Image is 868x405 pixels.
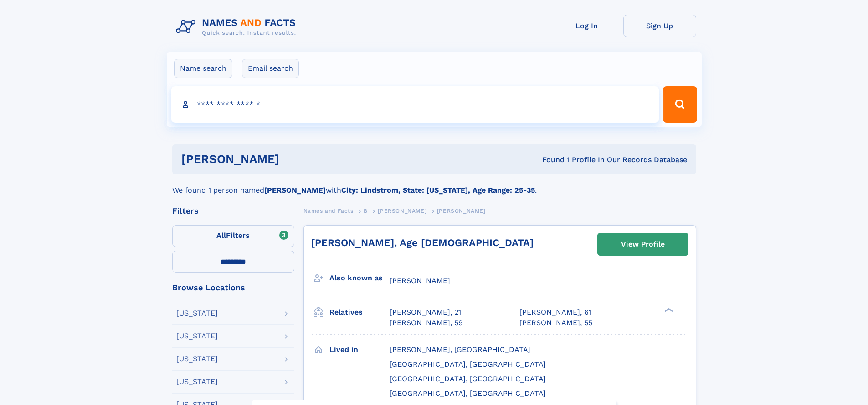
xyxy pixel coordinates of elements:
[598,233,688,255] a: View Profile
[378,205,426,216] a: [PERSON_NAME]
[172,15,303,39] img: Logo Names and Facts
[329,305,390,320] h3: Relatives
[663,307,673,313] div: ❯
[172,225,294,247] label: Filters
[176,332,218,340] div: [US_STATE]
[329,270,390,286] h3: Also known as
[181,153,411,165] h1: [PERSON_NAME]
[172,284,294,292] div: Browse Locations
[171,86,659,123] input: search input
[303,205,354,216] a: Names and Facts
[621,234,665,255] div: View Profile
[390,389,546,398] span: [GEOGRAPHIC_DATA], [GEOGRAPHIC_DATA]
[176,310,218,317] div: [US_STATE]
[519,318,592,328] a: [PERSON_NAME], 55
[411,155,687,165] div: Found 1 Profile In Our Records Database
[390,345,530,354] span: [PERSON_NAME], [GEOGRAPHIC_DATA]
[341,186,535,195] b: City: Lindstrom, State: [US_STATE], Age Range: 25-35
[172,174,696,196] div: We found 1 person named with .
[364,205,368,216] a: B
[264,186,326,195] b: [PERSON_NAME]
[311,237,534,248] a: [PERSON_NAME], Age [DEMOGRAPHIC_DATA]
[176,378,218,385] div: [US_STATE]
[663,86,697,123] button: Search Button
[623,15,696,37] a: Sign Up
[378,208,426,214] span: [PERSON_NAME]
[390,307,461,317] a: [PERSON_NAME], 21
[519,307,591,317] a: [PERSON_NAME], 61
[329,342,390,358] h3: Lived in
[216,231,226,240] span: All
[364,208,368,214] span: B
[550,15,623,37] a: Log In
[390,276,450,285] span: [PERSON_NAME]
[437,208,486,214] span: [PERSON_NAME]
[242,59,299,78] label: Email search
[390,374,546,383] span: [GEOGRAPHIC_DATA], [GEOGRAPHIC_DATA]
[174,59,232,78] label: Name search
[176,355,218,363] div: [US_STATE]
[390,318,463,328] a: [PERSON_NAME], 59
[390,360,546,368] span: [GEOGRAPHIC_DATA], [GEOGRAPHIC_DATA]
[172,207,294,215] div: Filters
